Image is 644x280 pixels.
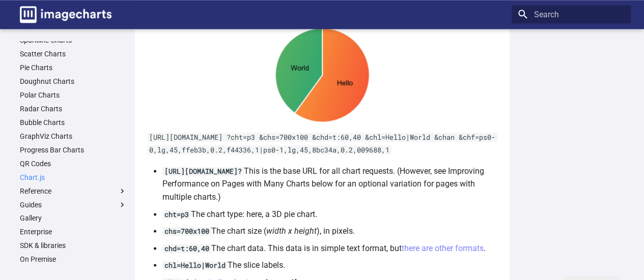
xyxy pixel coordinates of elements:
em: width x height [266,226,317,236]
a: QR Codes [20,159,127,168]
a: Scatter Charts [20,49,127,58]
a: Enterprise [20,227,127,236]
code: [URL][DOMAIN_NAME] ?cht=p3 &chs=700x100 &chd=t:60,40 &chl=Hello|World &chan &chf=ps0-0,lg,45,ffeb... [147,133,497,155]
code: chl=Hello|World [162,261,228,270]
li: The chart type: here, a 3D pie chart. [162,208,497,221]
input: Search [512,5,631,23]
a: Radar Charts [20,104,127,113]
li: The chart size ( ), in pixels. [162,225,497,238]
label: Reference [20,186,127,196]
code: chd=t:60,40 [162,244,211,253]
a: Chart.js [20,173,127,182]
a: Doughnut Charts [20,77,127,86]
a: Image-Charts documentation [16,2,116,27]
a: Pie Charts [20,63,127,72]
li: This is the base URL for all chart requests. (However, see Improving Performance on Pages with Ma... [162,165,497,204]
a: Gallery [20,213,127,223]
a: Polar Charts [20,90,127,100]
a: there are other formats [402,243,484,253]
a: GraphViz Charts [20,132,127,141]
label: Guides [20,200,127,209]
code: [URL][DOMAIN_NAME]? [162,167,244,176]
a: SDK & libraries [20,241,127,250]
img: chart [147,27,497,122]
a: On Premise [20,255,127,264]
a: Bubble Charts [20,118,127,127]
img: logo [20,6,111,23]
li: The chart data. This data is in simple text format, but . [162,242,497,255]
code: cht=p3 [162,210,191,219]
code: chs=700x100 [162,227,211,236]
a: Progress Bar Charts [20,145,127,154]
li: The slice labels. [162,259,497,272]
